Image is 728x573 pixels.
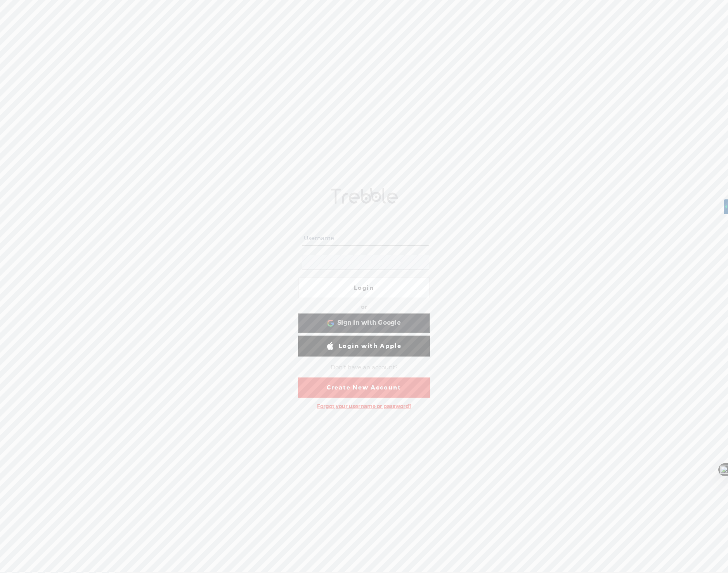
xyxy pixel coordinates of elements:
[298,277,430,298] a: Login
[298,336,430,357] a: Login with Apple
[298,313,430,333] div: Sign in with Google
[361,301,367,313] div: or
[337,319,401,327] span: Sign in with Google
[298,377,430,398] a: Create New Account
[331,360,397,376] div: Don't have an account?
[313,399,415,414] div: Forgot your username or password?
[302,231,428,246] input: Username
